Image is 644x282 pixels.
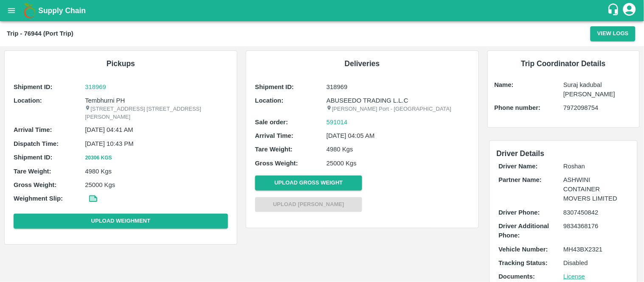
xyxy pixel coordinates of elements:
[326,159,470,168] p: 25000 Kgs
[255,84,294,90] b: Shipment ID:
[14,84,53,90] b: Shipment ID:
[495,58,633,70] h6: Trip Coordinator Details
[563,221,628,231] p: 9834368176
[14,168,51,175] b: Tare Weight:
[563,175,628,204] p: ASHWINI CONTAINER MOVERS LIMITED
[326,117,348,127] a: 591014
[14,97,42,104] b: Location:
[21,2,38,19] img: logo
[255,97,284,104] b: Location:
[499,273,535,280] b: Documents:
[85,105,228,121] p: [STREET_ADDRESS] [STREET_ADDRESS][PERSON_NAME]
[499,223,549,239] b: Driver Additional Phone:
[14,181,56,188] b: Gross Weight:
[85,180,228,190] p: 25000 Kgs
[495,81,514,88] b: Name:
[85,154,112,162] button: 20306 Kgs
[499,163,538,170] b: Driver Name:
[253,58,472,70] h6: Deliveries
[2,1,21,20] button: open drawer
[563,258,628,268] p: Disabled
[326,105,470,113] p: [PERSON_NAME] Port - [GEOGRAPHIC_DATA]
[7,30,73,37] b: Trip - 76944 (Port Trip)
[85,125,228,134] p: [DATE] 04:41 AM
[326,96,470,105] p: ABUSEEDO TRADING L.L.C
[255,132,293,139] b: Arrival Time:
[607,3,622,18] div: customer-support
[85,167,228,176] p: 4980 Kgs
[85,96,228,105] p: Tembhurni PH
[255,146,293,153] b: Tare Weight:
[326,145,470,154] p: 4980 Kgs
[499,246,548,253] b: Vehicle Number:
[563,273,585,280] a: License
[563,245,628,254] p: MH43BX2321
[563,103,633,112] p: 7972098754
[326,131,470,140] p: [DATE] 04:05 AM
[14,140,59,147] b: Dispatch Time:
[14,126,52,133] b: Arrival Time:
[563,162,628,171] p: Roshan
[11,58,230,70] h6: Pickups
[255,176,362,190] button: Upload Gross Weight
[499,260,548,266] b: Tracking Status:
[499,176,542,183] b: Partner Name:
[38,5,607,17] a: Supply Chain
[499,209,540,216] b: Driver Phone:
[497,149,545,158] span: Driver Details
[255,119,288,126] b: Sale order:
[14,214,228,229] button: Upload Weighment
[563,208,628,217] p: 8307450842
[563,80,633,99] p: Suraj kadubal [PERSON_NAME]
[85,139,228,148] p: [DATE] 10:43 PM
[591,26,636,41] button: View Logs
[495,104,541,111] b: Phone number:
[85,82,228,92] a: 318969
[14,195,63,202] b: Weighment Slip:
[38,6,86,15] b: Supply Chain
[622,2,637,20] div: account of current user
[326,82,470,92] p: 318969
[14,154,53,161] b: Shipment ID:
[255,160,298,167] b: Gross Weight:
